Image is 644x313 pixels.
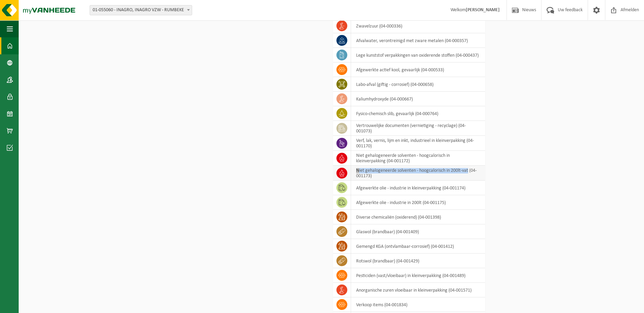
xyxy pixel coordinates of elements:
[351,166,485,181] td: niet gehalogeneerde solventen - hoogcalorisch in 200lt-vat (04-001173)
[351,106,485,121] td: fysico-chemisch slib, gevaarlijk (04-000764)
[351,19,485,33] td: zwavelzuur (04-000336)
[90,5,192,15] span: 01-055060 - INAGRO, INAGRO VZW - RUMBEKE
[351,62,485,77] td: afgewerkte actief kool, gevaarlijk (04-000533)
[351,239,485,254] td: gemengd KGA (ontvlambaar-corrosief) (04-001412)
[351,297,485,312] td: verkoop items (04-001834)
[351,181,485,195] td: afgewerkte olie - industrie in kleinverpakking (04-001174)
[351,92,485,106] td: kaliumhydroxyde (04-000667)
[466,7,500,13] strong: [PERSON_NAME]
[351,77,485,92] td: labo-afval (giftig - corrosief) (04-000658)
[351,224,485,239] td: glaswol (brandbaar) (04-001409)
[351,33,485,48] td: afvalwater, verontreinigd met zware metalen (04-000357)
[351,268,485,283] td: Pesticiden (vast/vloeibaar) in kleinverpakking (04-001489)
[351,195,485,210] td: afgewerkte olie - industrie in 200lt (04-001175)
[351,210,485,224] td: diverse chemicaliën (oxiderend) (04-001398)
[351,283,485,297] td: anorganische zuren vloeibaar in kleinverpakking (04-001571)
[351,136,485,151] td: verf, lak, vernis, lijm en inkt, industrieel in kleinverpakking (04-001170)
[90,5,192,15] span: 01-055060 - INAGRO, INAGRO VZW - RUMBEKE
[351,151,485,166] td: niet gehalogeneerde solventen - hoogcalorisch in kleinverpakking (04-001172)
[351,48,485,62] td: lege kunststof verpakkingen van oxiderende stoffen (04-000437)
[351,121,485,136] td: vertrouwelijke documenten (vernietiging - recyclage) (04-001073)
[351,254,485,268] td: rotswol (brandbaar) (04-001429)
